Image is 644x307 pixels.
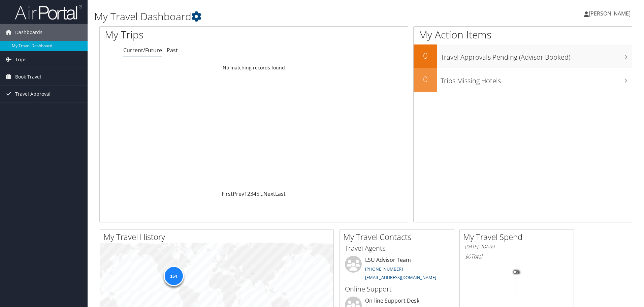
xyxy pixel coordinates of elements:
h6: Total [465,253,569,260]
h1: My Action Items [414,28,632,42]
a: [PERSON_NAME] [584,3,637,24]
h2: 0 [414,50,437,61]
a: Last [275,190,286,197]
h2: 0 [414,73,437,85]
h6: [DATE] - [DATE] [465,244,569,250]
h1: My Trips [105,28,275,42]
tspan: 0% [514,270,519,274]
td: No matching records found [100,62,408,74]
span: Travel Approval [15,86,51,102]
a: 4 [253,190,256,197]
a: First [222,190,233,197]
span: $0 [465,253,471,260]
div: 164 [163,266,184,286]
a: 0Travel Approvals Pending (Advisor Booked) [414,44,632,68]
h3: Online Support [345,284,449,294]
a: 3 [250,190,253,197]
h2: My Travel History [103,231,333,243]
span: Dashboards [15,24,42,41]
a: 0Trips Missing Hotels [414,68,632,92]
a: [EMAIL_ADDRESS][DOMAIN_NAME] [365,274,436,280]
li: LSU Advisor Team [342,256,452,283]
a: 5 [256,190,259,197]
img: airportal-logo.png [15,4,82,20]
span: … [259,190,263,197]
span: Book Travel [15,68,41,85]
a: Prev [233,190,244,197]
span: Trips [15,51,27,68]
h1: My Travel Dashboard [94,9,456,24]
a: [PHONE_NUMBER] [365,266,403,272]
h2: My Travel Contacts [343,231,454,243]
a: Next [263,190,275,197]
h3: Travel Agents [345,244,449,253]
a: Past [167,47,178,54]
h3: Trips Missing Hotels [441,73,632,86]
h2: My Travel Spend [463,231,574,243]
h3: Travel Approvals Pending (Advisor Booked) [441,49,632,62]
span: [PERSON_NAME] [589,10,631,17]
a: 1 [244,190,247,197]
a: Current/Future [123,47,162,54]
a: 2 [247,190,250,197]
